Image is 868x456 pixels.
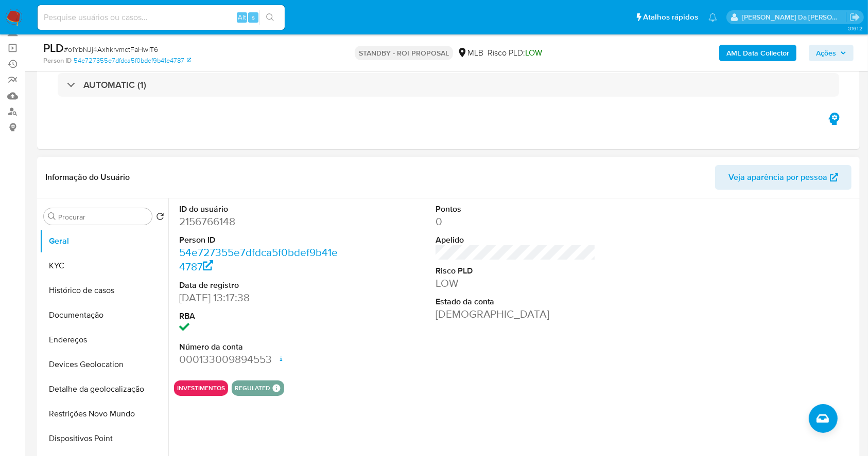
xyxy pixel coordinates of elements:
dt: RBA [179,311,340,322]
button: Veja aparência por pessoa [715,165,852,190]
button: Retornar ao pedido padrão [156,212,164,224]
input: Pesquise usuários ou casos... [38,11,285,24]
span: LOW [525,47,542,59]
button: Dispositivos Point [40,426,168,451]
button: search-icon [259,10,281,25]
dt: ID do usuário [179,204,340,215]
p: patricia.varelo@mercadopago.com.br [742,12,846,22]
a: 54e727355e7dfdca5f0bdef9b41e4787 [179,245,338,274]
b: PLD [43,40,64,56]
dt: Pontos [436,204,596,215]
button: KYC [40,253,168,278]
span: 3.161.2 [848,24,863,32]
button: Restrições Novo Mundo [40,402,168,426]
dt: Risco PLD [436,265,596,277]
button: Histórico de casos [40,278,168,303]
div: MLB [457,47,483,59]
b: Person ID [43,56,72,65]
span: Risco PLD: [488,47,542,59]
dd: 0 [436,214,596,229]
b: AML Data Collector [726,45,789,61]
dt: Person ID [179,234,340,246]
h1: Informação do Usuário [45,172,130,183]
dd: [DATE] 13:17:38 [179,290,340,305]
h3: AUTOMATIC (1) [83,79,146,90]
dt: Data de registro [179,280,340,291]
dd: 000133009894553 [179,352,340,367]
a: Notificações [708,13,717,22]
button: Geral [40,229,168,253]
a: 54e727355e7dfdca5f0bdef9b41e4787 [74,56,191,65]
button: AML Data Collector [719,45,796,61]
span: s [252,12,255,22]
button: Documentação [40,303,168,327]
a: Sair [849,12,860,23]
dt: Número da conta [179,341,340,353]
span: # o1YbNJj4AxhkrvmctFaHwlT6 [64,44,158,54]
dd: LOW [436,276,596,290]
button: Endereços [40,327,168,352]
button: Devices Geolocation [40,352,168,377]
button: Procurar [48,212,56,221]
dt: Apelido [436,234,596,246]
dd: [DEMOGRAPHIC_DATA] [436,307,596,321]
input: Procurar [58,212,148,222]
span: Atalhos rápidos [643,12,698,23]
span: Alt [238,12,246,22]
div: AUTOMATIC (1) [58,73,839,97]
dt: Estado da conta [436,296,596,307]
span: Ações [816,45,836,61]
p: STANDBY - ROI PROPOSAL [355,46,453,60]
dd: 2156766148 [179,214,340,229]
button: Detalhe da geolocalização [40,377,168,402]
button: Ações [809,45,854,61]
span: Veja aparência por pessoa [728,165,827,190]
